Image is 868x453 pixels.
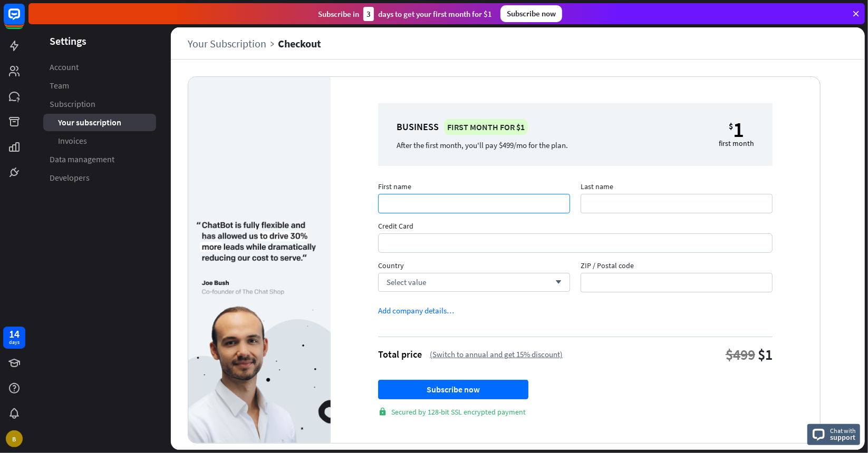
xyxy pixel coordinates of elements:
div: Secured by 128-bit SSL encrypted payment [378,407,773,417]
input: ZIP / Postal code [581,273,773,292]
i: lock [378,407,387,416]
a: Data management [43,151,156,168]
input: First name [378,194,570,213]
span: Team [50,80,69,91]
div: Total price [378,348,422,360]
div: Business [397,119,568,135]
div: After the first month, you'll pay $499/mo for the plan. [397,140,568,150]
a: Subscription [43,95,156,113]
div: First month for $1 [444,119,528,135]
span: Your subscription [58,117,121,128]
div: B [6,430,23,447]
div: Checkout [278,37,321,50]
span: Credit Card [378,221,773,233]
a: Your Subscription [188,37,278,50]
span: Last name [581,182,773,194]
div: days [9,339,20,346]
span: ZIP / Postal code [581,261,773,273]
iframe: Billing information [386,234,765,252]
span: Chat with [830,426,856,436]
img: 17017e6dca2a961f0bc0.png [188,221,331,443]
span: Data management [50,154,114,165]
div: 1 [733,121,744,139]
button: Open LiveChat chat widget [8,4,40,36]
span: Select value [387,277,426,287]
div: 14 [9,329,20,339]
a: Account [43,58,156,76]
button: Subscribe now [378,380,528,399]
span: support [830,432,856,442]
span: Invoices [58,135,87,146]
div: $1 [758,345,773,364]
a: Developers [43,169,156,186]
header: Settings [28,34,171,48]
div: $499 [726,345,755,364]
div: first month [719,139,754,148]
span: Subscription [50,99,95,110]
i: arrow_down [550,279,562,285]
div: Add company details… [378,306,454,316]
div: Subscribe now [500,5,562,22]
small: $ [729,121,733,139]
span: First name [378,182,570,194]
span: Developers [50,172,90,183]
span: Account [50,62,79,73]
div: Subscribe in days to get your first month for $1 [318,7,492,21]
div: 3 [363,7,374,21]
a: 14 days [3,327,25,349]
span: Country [378,261,570,273]
a: Invoices [43,132,156,150]
input: Last name [581,194,773,213]
div: (Switch to annual and get 15% discount) [430,349,563,359]
a: Team [43,77,156,94]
